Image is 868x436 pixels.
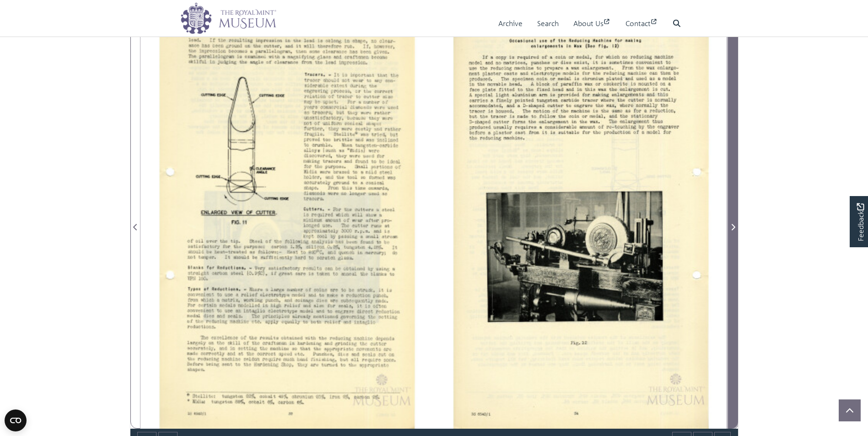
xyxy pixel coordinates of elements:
a: Contact [625,11,658,37]
button: Scroll to top [839,399,861,421]
a: Search [537,11,559,37]
span: Feedback [855,203,866,241]
button: Open CMP widget [5,409,27,431]
a: About Us [573,11,611,37]
img: logo_wide.png [180,2,276,34]
a: Archive [498,11,523,37]
a: Would you like to provide feedback? [850,196,868,247]
button: Next Page [728,14,738,429]
button: Previous Page [130,14,140,429]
